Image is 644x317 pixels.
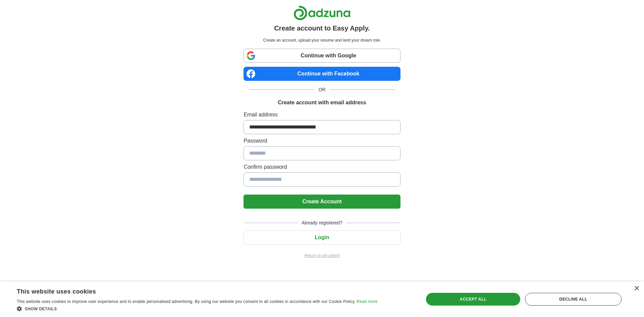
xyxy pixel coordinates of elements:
[357,299,377,304] a: Read more, opens a new window
[244,67,400,81] a: Continue with Facebook
[25,307,57,311] span: Show details
[426,293,521,306] div: Accept all
[244,195,400,209] button: Create Account
[298,219,346,226] span: Already registered?
[17,305,377,312] div: Show details
[634,286,639,291] div: Close
[274,23,370,33] h1: Create account to Easy Apply.
[244,253,400,259] a: Return to job advert
[244,163,400,171] label: Confirm password
[244,137,400,145] label: Password
[244,230,400,245] button: Login
[278,99,366,107] h1: Create account with email address
[17,285,361,296] div: This website uses cookies
[293,5,351,20] img: Adzuna logo
[17,299,356,304] span: This website uses cookies to improve user experience and to enable personalised advertising. By u...
[244,111,400,119] label: Email address
[244,49,400,63] a: Continue with Google
[315,86,330,93] span: OR
[245,37,399,43] p: Create an account, upload your resume and land your dream role.
[525,293,622,306] div: Decline all
[244,234,400,240] a: Login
